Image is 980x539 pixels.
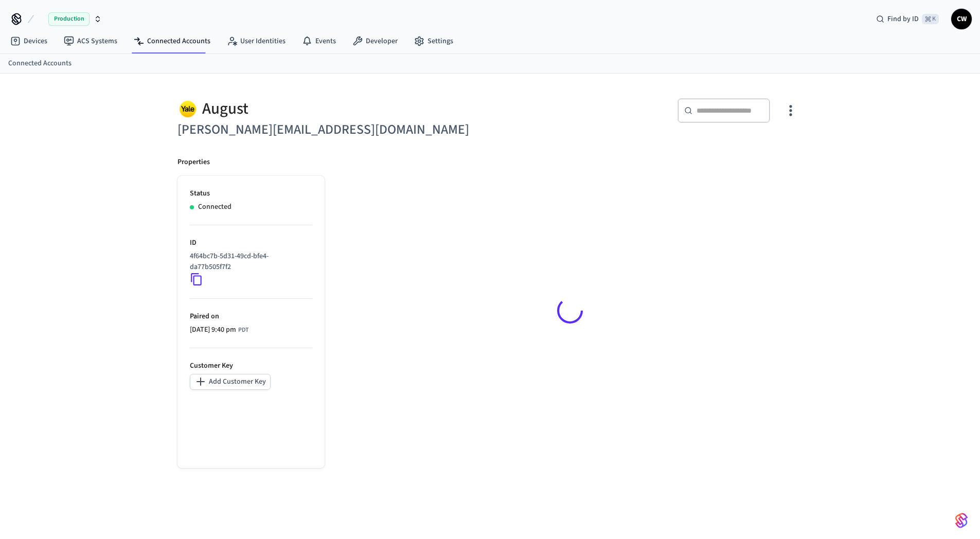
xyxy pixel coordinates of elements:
[868,10,947,28] div: Find by ID⌘ K
[344,32,406,50] a: Developer
[238,326,248,335] span: PDT
[177,98,198,119] img: Yale Logo, Square
[406,32,461,50] a: Settings
[190,361,312,371] p: Customer Key
[887,14,919,24] span: Find by ID
[190,238,312,248] p: ID
[219,32,294,50] a: User Identities
[190,325,236,335] span: [DATE] 9:40 pm
[8,58,72,69] a: Connected Accounts
[951,9,972,29] button: CW
[190,188,312,199] p: Status
[177,98,484,119] div: August
[190,251,308,273] p: 4f64bc7b-5d31-49cd-bfe4-da77b505f7f2
[177,119,484,140] h6: [PERSON_NAME][EMAIL_ADDRESS][DOMAIN_NAME]
[955,512,968,529] img: SeamLogoGradient.69752ec5.svg
[190,311,312,322] p: Paired on
[2,32,56,50] a: Devices
[190,325,248,335] div: America/Los_Angeles
[56,32,126,50] a: ACS Systems
[126,32,219,50] a: Connected Accounts
[177,157,210,168] p: Properties
[294,32,344,50] a: Events
[198,202,231,212] p: Connected
[48,12,90,26] span: Production
[190,374,271,390] button: Add Customer Key
[952,10,971,28] span: CW
[922,14,939,24] span: ⌘ K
